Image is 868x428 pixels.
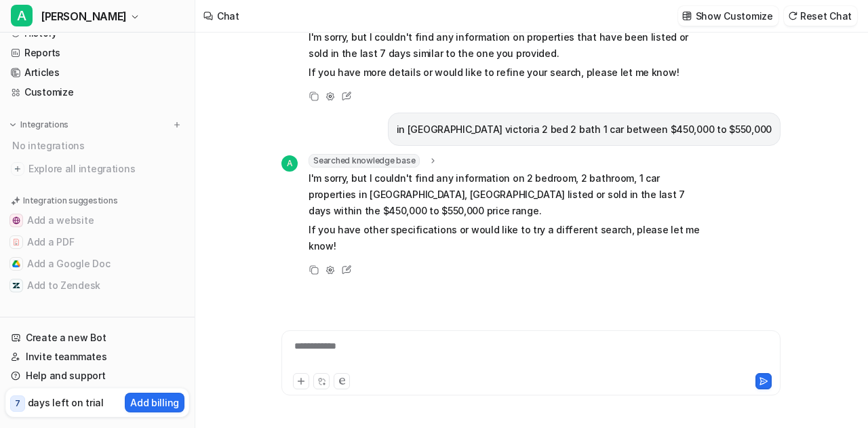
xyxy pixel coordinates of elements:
a: Invite teammates [5,347,189,366]
p: If you have more details or would like to refine your search, please let me know! [309,64,705,81]
button: Add a websiteAdd a website [5,210,189,231]
img: menu_add.svg [172,120,182,130]
a: Articles [5,63,189,82]
span: A [11,5,33,26]
p: I'm sorry, but I couldn't find any information on 2 bedroom, 2 bathroom, 1 car properties in [GEO... [309,170,705,219]
p: Show Customize [696,9,773,23]
button: Add billing [125,393,184,412]
span: Explore all integrations [28,158,184,180]
p: in [GEOGRAPHIC_DATA] victoria 2 bed 2 bath 1 car between $450,000 to $550,000 [397,121,772,138]
a: Customize [5,83,189,102]
p: If you have other specifications or would like to try a different search, please let me know! [309,222,705,254]
p: I'm sorry, but I couldn't find any information on properties that have been listed or sold in the... [309,29,705,62]
button: Add a PDFAdd a PDF [5,231,189,253]
span: [PERSON_NAME] [41,7,127,26]
img: explore all integrations [11,162,24,176]
p: Add billing [130,395,179,410]
img: customize [682,11,692,21]
a: Create a new Bot [5,328,189,347]
img: Add a website [12,216,20,225]
img: expand menu [8,120,18,130]
a: Reports [5,43,189,62]
a: Explore all integrations [5,159,189,178]
button: Add a Google DocAdd a Google Doc [5,253,189,275]
a: Help and support [5,366,189,385]
span: Searched knowledge base [309,154,420,168]
img: Add to Zendesk [12,281,20,290]
div: Chat [217,9,239,23]
span: A [281,155,298,172]
img: reset [788,11,797,21]
p: days left on trial [28,395,104,410]
p: Integration suggestions [23,195,117,207]
button: Show Customize [678,6,778,26]
img: Add a PDF [12,238,20,246]
p: Integrations [20,119,68,130]
div: No integrations [8,134,189,157]
p: 7 [15,397,20,410]
button: Reset Chat [784,6,857,26]
button: Integrations [5,118,73,132]
button: Add to ZendeskAdd to Zendesk [5,275,189,296]
img: Add a Google Doc [12,260,20,268]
